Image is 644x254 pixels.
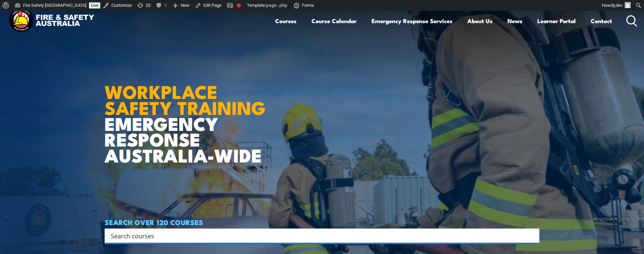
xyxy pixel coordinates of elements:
[527,231,537,240] button: Search magnifier button
[507,12,522,30] a: News
[537,12,576,30] a: Learner Portal
[266,3,287,8] span: page.php
[105,66,271,163] h1: EMERGENCY RESPONSE AUSTRALIA-WIDE
[372,12,452,30] a: Emergency Response Services
[616,3,623,8] span: dev
[112,231,526,240] form: Search form
[275,12,297,30] a: Courses
[311,12,357,30] a: Course Calendar
[591,12,612,30] a: Contact
[237,3,241,7] div: Needs improvement
[89,2,100,9] a: Live
[105,218,539,226] h4: SEARCH OVER 120 COURSES
[467,12,493,30] a: About Us
[105,77,266,121] strong: WORKPLACE SAFETY TRAINING
[111,231,524,241] input: Search input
